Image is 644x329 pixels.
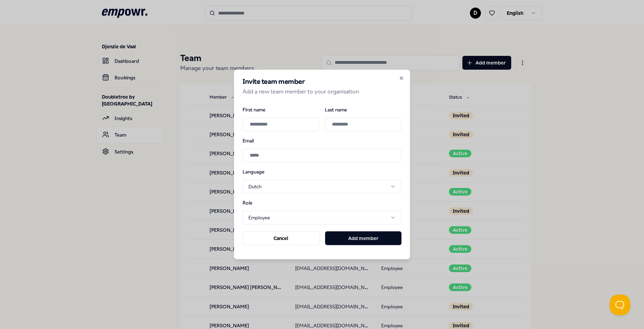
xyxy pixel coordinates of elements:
[243,200,278,205] label: Role
[325,107,401,112] label: Last name
[325,231,401,245] button: Add member
[243,169,278,174] label: Language
[243,78,401,85] h2: Invite team member
[243,138,401,143] label: Email
[243,231,320,245] button: Cancel
[243,87,401,96] p: Add a new team member to your organisation
[243,107,319,112] label: First name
